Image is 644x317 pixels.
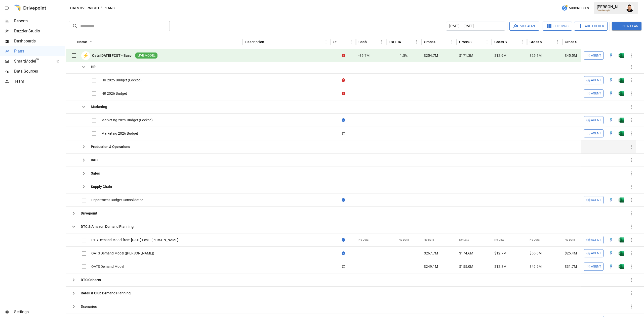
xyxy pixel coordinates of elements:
[609,197,614,202] div: Open in Quick Edit
[494,251,506,256] span: $12.7M
[619,197,624,202] div: Open in Excel
[619,131,624,136] div: Open in Excel
[81,211,97,216] div: Drivepoint
[341,38,348,45] button: Sort
[626,4,634,12] img: Francisco Sanchez
[91,264,124,269] div: OATS Demand Model
[459,264,473,269] span: $155.0M
[574,22,608,31] button: Add Folder
[554,38,561,45] button: Gross Sales: Wholesale column menu
[584,116,603,124] button: Agent
[609,197,614,202] img: quick-edit-flash.b8aec18c.svg
[609,91,614,96] img: quick-edit-flash.b8aec18c.svg
[565,264,577,269] span: $31.7M
[448,38,455,45] button: Gross Sales column menu
[591,237,601,243] span: Agent
[609,118,614,123] div: Open in Quick Edit
[348,38,355,45] button: Status column menu
[609,131,614,136] div: Open in Quick Edit
[424,264,438,269] span: $249.1M
[619,197,624,202] img: excel-icon.76473adf.svg
[619,78,624,83] img: excel-icon.76473adf.svg
[619,78,624,83] div: Open in Excel
[612,22,641,30] button: New Plan
[88,38,95,45] button: Sort
[509,22,539,31] button: Visualize
[342,197,345,202] div: Sync complete
[91,251,154,256] div: OATS Demand Model ([PERSON_NAME])
[135,53,157,58] span: LIVE MODEL
[424,40,441,44] div: Gross Sales
[399,238,409,242] span: No Data
[101,118,153,123] div: Marketing 2025 Budget (Locked)
[584,236,603,244] button: Agent
[358,53,370,58] span: -$5.7M
[591,250,601,256] span: Agent
[619,237,624,242] img: excel-icon.76473adf.svg
[530,40,546,44] div: Gross Sales: Wholesale
[609,264,614,269] div: Open in Quick Edit
[584,51,603,60] button: Agent
[323,38,330,45] button: Description column menu
[494,40,511,44] div: Gross Sales: Marketplace
[609,251,614,256] img: quick-edit-flash.b8aec18c.svg
[342,131,345,136] div: Updating in progress
[584,89,603,97] button: Agent
[591,197,601,203] span: Agent
[543,22,572,31] button: Columns
[441,38,448,45] button: Sort
[91,184,112,189] div: Supply Chain
[609,251,614,256] div: Open in Quick Edit
[91,171,100,176] div: Sales
[559,4,591,13] button: 580Credits
[619,237,624,242] div: Open in Excel
[333,40,340,44] div: Status
[92,53,132,58] div: Oats [DATE] FCST - Base
[459,238,469,242] span: No Data
[591,131,601,136] span: Agent
[565,53,577,58] span: $45.5M
[91,157,98,163] div: R&D
[389,40,406,44] div: EBITDA Margin
[91,64,96,69] div: HR
[14,38,65,44] span: Dashboards
[101,5,102,11] div: /
[14,58,51,64] span: SmartModel
[14,309,65,315] span: Settings
[14,18,65,24] span: Reports
[91,104,107,109] div: Marketing
[245,40,264,44] div: Description
[70,5,100,11] button: Oats Overnight
[619,251,624,256] img: excel-icon.76473adf.svg
[530,264,542,269] span: $49.6M
[358,238,369,242] span: No Data
[459,251,473,256] span: $174.6M
[14,48,65,54] span: Plans
[609,118,614,123] img: quick-edit-flash.b8aec18c.svg
[584,262,603,271] button: Agent
[609,78,614,83] div: Open in Quick Edit
[101,91,127,96] div: HR 2026 Budget
[77,40,87,44] div: Name
[619,251,624,256] div: Open in Excel
[494,264,506,269] span: $12.8M
[619,53,624,58] img: excel-icon.76473adf.svg
[14,78,65,84] span: Team
[476,38,484,45] button: Sort
[342,264,345,269] div: Updating in progress
[494,53,506,58] span: $12.9M
[609,91,614,96] div: Open in Quick Edit
[609,131,614,136] img: quick-edit-flash.b8aec18c.svg
[619,131,624,136] img: excel-icon.76473adf.svg
[584,196,603,204] button: Agent
[584,249,603,257] button: Agent
[413,38,420,45] button: EBITDA Margin column menu
[609,237,614,242] img: quick-edit-flash.b8aec18c.svg
[584,76,603,84] button: Agent
[494,238,504,242] span: No Data
[530,251,542,256] span: $55.0M
[591,117,601,123] span: Agent
[342,237,345,242] div: Sync complete
[91,144,130,149] div: Production & Operations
